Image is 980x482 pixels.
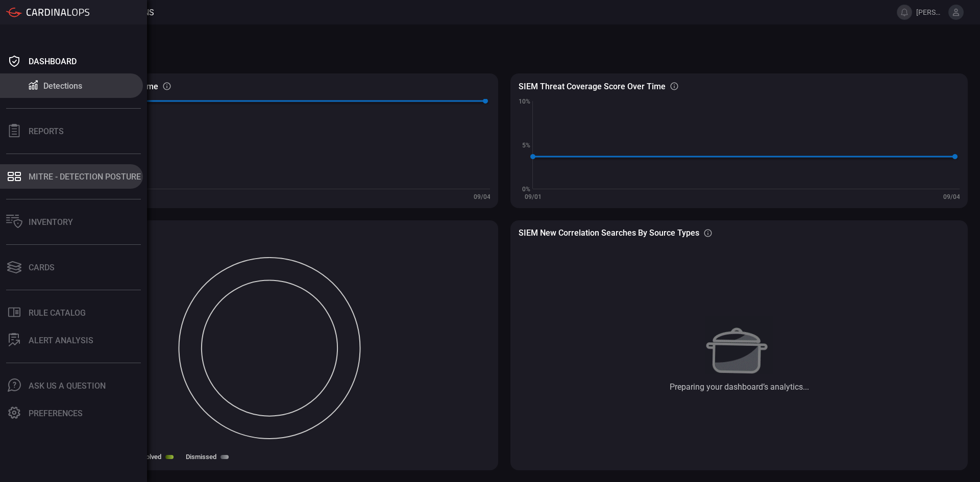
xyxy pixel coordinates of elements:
div: Rule Catalog [29,308,86,318]
div: Dashboard [29,57,77,66]
text: 10% [519,98,530,105]
text: 0% [522,186,530,193]
div: Cards [29,263,55,272]
div: Reports [29,126,64,136]
div: Inventory [29,217,73,227]
text: 09/04 [943,193,960,200]
div: MITRE - Detection Posture [29,172,141,182]
label: Resolved [135,453,161,461]
span: [PERSON_NAME].[PERSON_NAME] [916,8,944,16]
div: Detections [43,81,82,91]
text: 09/04 [474,193,491,200]
div: ALERT ANALYSIS [29,336,93,345]
text: 5% [522,142,530,149]
label: Dismissed [186,453,216,461]
div: Preparing your dashboard’s analytics... [670,382,809,392]
div: Ask Us A Question [29,381,106,391]
text: 09/01 [525,193,542,200]
h3: SIEM Threat coverage score over time [519,82,666,91]
h3: SIEM New correlation searches by source types [519,228,699,238]
img: Preparing your dashboard’s analytics... [705,316,773,374]
div: Preferences [29,409,83,418]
